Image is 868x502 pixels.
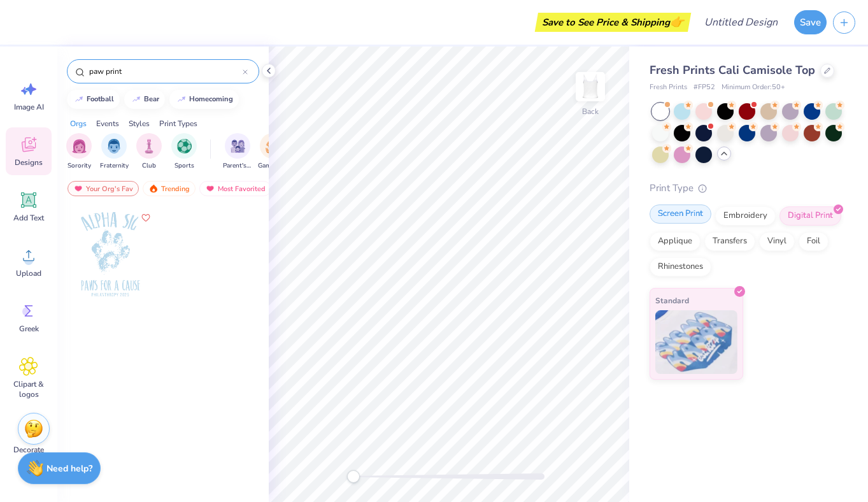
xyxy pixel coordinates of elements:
[148,184,159,193] img: trending.gif
[13,445,44,455] span: Decorate
[70,118,87,129] div: Orgs
[100,133,129,171] div: filter for Fraternity
[72,139,87,154] img: Sorority Image
[16,268,41,278] span: Upload
[759,232,795,251] div: Vinyl
[159,118,197,129] div: Print Types
[13,213,44,223] span: Add Text
[538,13,688,32] div: Save to See Price & Shipping
[779,206,841,226] div: Digital Print
[650,232,701,251] div: Applique
[171,133,197,171] div: filter for Sports
[177,139,192,154] img: Sports Image
[138,210,153,226] button: Like
[15,157,43,168] span: Designs
[205,184,215,193] img: most_fav.gif
[144,96,159,103] div: bear
[650,62,815,78] span: Fresh Prints Cali Camisole Top
[650,82,687,93] span: Fresh Prints
[124,90,165,109] button: bear
[258,133,287,171] div: filter for Game Day
[142,139,156,154] img: Club Image
[223,161,252,171] span: Parent's Weekend
[722,82,785,93] span: Minimum Order: 50 +
[66,133,92,171] div: filter for Sorority
[68,181,139,196] div: Your Org's Fav
[794,10,827,34] button: Save
[655,294,689,307] span: Standard
[107,139,121,154] img: Fraternity Image
[799,232,829,251] div: Foil
[258,161,287,171] span: Game Day
[87,96,114,103] div: football
[136,133,162,171] button: filter button
[578,74,603,99] img: Back
[73,184,83,193] img: most_fav.gif
[650,181,843,196] div: Print Type
[14,102,44,112] span: Image AI
[199,181,271,196] div: Most Favorited
[223,133,252,171] button: filter button
[650,204,711,224] div: Screen Print
[670,14,684,29] span: 👉
[19,324,39,334] span: Greek
[68,161,91,171] span: Sorority
[266,139,280,154] img: Game Day Image
[131,96,141,103] img: trend_line.gif
[655,310,737,374] img: Standard
[694,10,788,35] input: Untitled Design
[258,133,287,171] button: filter button
[650,257,711,276] div: Rhinestones
[136,133,162,171] div: filter for Club
[96,118,119,129] div: Events
[66,133,92,171] button: filter button
[100,133,129,171] button: filter button
[223,133,252,171] div: filter for Parent's Weekend
[67,90,120,109] button: football
[142,161,156,171] span: Club
[694,82,715,93] span: # FP52
[176,96,187,103] img: trend_line.gif
[171,133,197,171] button: filter button
[704,232,755,251] div: Transfers
[715,206,776,226] div: Embroidery
[143,181,196,196] div: Trending
[582,106,599,117] div: Back
[129,118,150,129] div: Styles
[88,65,243,78] input: Try "Alpha"
[74,96,84,103] img: trend_line.gif
[46,463,92,475] strong: Need help?
[100,161,129,171] span: Fraternity
[169,90,239,109] button: homecoming
[347,470,360,483] div: Accessibility label
[231,139,245,154] img: Parent's Weekend Image
[8,379,50,399] span: Clipart & logos
[174,161,194,171] span: Sports
[189,96,233,103] div: homecoming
